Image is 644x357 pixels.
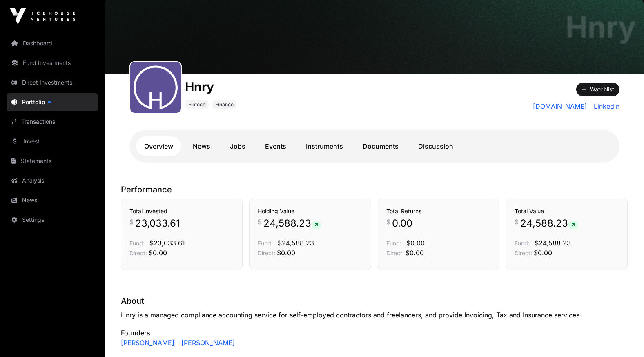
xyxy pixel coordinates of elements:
a: Statements [7,152,98,170]
span: $ [258,217,262,227]
a: Direct Investments [7,74,98,91]
a: Settings [7,211,98,229]
button: Watchlist [576,83,619,96]
h3: Holding Value [258,207,362,215]
a: Events [257,136,294,156]
a: Discussion [410,136,461,156]
span: $ [515,217,519,227]
a: Jobs [222,136,254,156]
span: $0.00 [149,249,167,257]
span: Fund: [386,240,401,247]
p: Performance [121,184,628,195]
span: $23,033.61 [149,239,185,247]
a: LinkedIn [591,101,619,111]
span: Direct: [386,250,404,257]
iframe: Chat Widget [603,318,644,357]
span: $24,588.23 [278,239,314,247]
span: $0.00 [277,249,295,257]
span: $24,588.23 [535,239,571,247]
a: [PERSON_NAME] [121,338,175,348]
img: Icehouse Ventures Logo [10,8,75,25]
img: Hnry.svg [134,65,178,109]
span: Fintech [188,101,205,108]
p: About [121,295,628,307]
h3: Total Returns [386,207,491,215]
span: Direct: [258,250,275,257]
p: Founders [121,328,628,338]
a: News [185,136,218,156]
span: Direct: [515,250,532,257]
a: Dashboard [7,34,98,52]
a: Overview [136,136,181,156]
a: Portfolio [7,93,98,111]
a: [DOMAIN_NAME] [533,101,587,111]
p: Hnry is a managed compliance accounting service for self-employed contractors and freelancers, an... [121,310,628,320]
h1: Hnry [185,79,237,94]
h3: Total Value [515,207,619,215]
span: $ [386,217,390,227]
h3: Total Invested [129,207,234,215]
span: Fund: [515,240,530,247]
a: Documents [354,136,407,156]
a: Fund Investments [7,54,98,72]
span: $ [129,217,134,227]
span: 0.00 [392,217,412,230]
a: Invest [7,132,98,150]
span: Fund: [129,240,145,247]
a: [PERSON_NAME] [178,338,235,348]
span: $0.00 [406,249,424,257]
span: Direct: [129,250,147,257]
span: Finance [215,101,234,108]
span: 24,588.23 [520,217,578,230]
a: Transactions [7,113,98,131]
h1: Hnry [566,12,636,42]
nav: Tabs [136,136,613,156]
a: Instruments [298,136,351,156]
span: 24,588.23 [263,217,321,230]
span: Fund: [258,240,273,247]
a: News [7,191,98,209]
span: $0.00 [534,249,552,257]
span: 23,033.61 [135,217,180,230]
span: $0.00 [406,239,425,247]
a: Analysis [7,172,98,190]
